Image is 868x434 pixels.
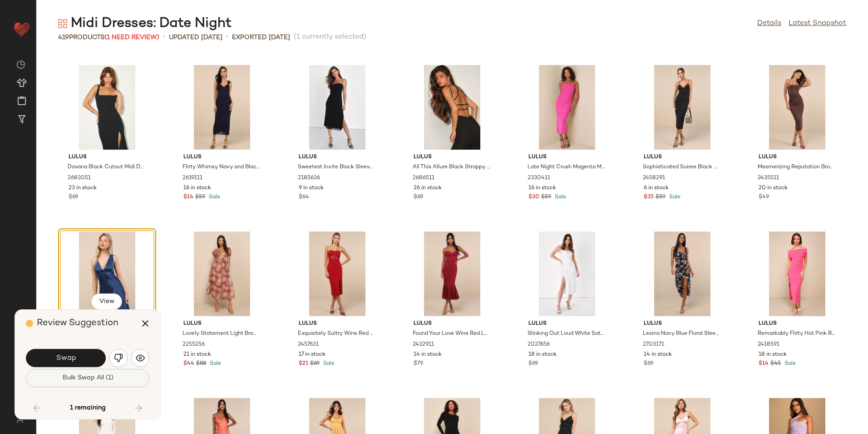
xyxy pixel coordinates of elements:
span: 2619111 [182,174,202,182]
span: 6 in stock [644,184,669,192]
img: svg%3e [16,60,25,69]
span: 16 in stock [528,184,556,192]
span: 2435511 [758,174,779,182]
p: Exported [DATE] [232,33,290,42]
span: Lulus [644,153,721,161]
img: 11939201_2432911.jpg [406,232,498,316]
span: 2432911 [413,341,434,349]
span: Lulus [414,320,491,328]
span: Sale [321,361,335,367]
span: $30 [528,193,539,202]
span: View [99,298,114,305]
span: $59 [656,193,666,202]
span: Sweetest Invite Black Sleeveless Midi Dress [298,163,375,172]
span: 14 in stock [414,351,442,359]
span: 2457631 [298,341,319,349]
span: Sale [667,194,681,200]
span: 14 in stock [644,351,672,359]
img: 11894701_2458291.jpg [636,65,728,150]
span: Lulus [759,153,836,161]
span: $44 [183,360,194,368]
span: 2683051 [68,174,91,182]
span: Lulus [759,320,836,328]
span: Lesina Navy Blue Floral Sleeveless Midi Dress [643,330,720,338]
span: 2330411 [528,174,550,182]
span: (1 Need Review) [104,34,159,41]
img: 10549121_2185636.jpg [291,65,383,150]
img: svg%3e [114,353,123,363]
img: 2686511_02_fullbody_2025-07-03.jpg [406,65,498,150]
span: Lulus [69,153,146,161]
span: 2255256 [182,341,205,349]
div: Products [58,33,159,42]
span: 18 in stock [759,351,787,359]
button: View [91,293,122,310]
span: Late Night Crush Magenta Mesh Ruched Strapless Midi Dress [528,163,605,172]
span: Slinking Out Loud White Satin Side Button Slip Dress [528,330,605,338]
span: 419 [58,34,69,41]
span: $45 [770,360,781,368]
span: Lulus [299,320,376,328]
span: 20 in stock [759,184,788,192]
span: $49 [759,193,769,202]
span: $69 [310,360,320,368]
span: $64 [299,193,309,202]
a: Latest Snapshot [789,18,846,29]
span: Sale [553,194,566,200]
span: Sale [207,194,220,200]
span: 21 in stock [183,351,211,359]
span: $69 [644,360,653,368]
span: Lulus [414,153,491,161]
span: Lulus [299,153,376,161]
img: svg%3e [58,19,67,28]
button: Bulk Swap All (1) [26,369,149,387]
span: 2418591 [758,341,779,349]
span: Found Your Love Wine Red Lace Sleeveless Trumpet Midi Dress [413,330,490,338]
span: 2027656 [528,341,550,349]
span: $88 [196,360,206,368]
span: 2703171 [643,341,664,349]
img: 2703171_01_hero_2025-06-24.jpg [636,232,728,316]
span: 23 in stock [69,184,97,192]
span: 26 in stock [414,184,442,192]
img: svg%3e [136,353,145,363]
span: Lulus [644,320,721,328]
span: $59 [195,193,205,202]
span: Flirty Whimsy Navy and Black Mesh Midi Dress [182,163,260,172]
span: Swap [55,354,76,363]
img: 10995181_2255256.jpg [176,232,268,316]
span: 18 in stock [528,351,557,359]
span: 16 in stock [183,184,211,192]
span: Remarkably Flirty Hot Pink Ribbed Off-the-Shoulder Midi Dress [758,330,835,338]
span: 17 in stock [299,351,325,359]
span: Sale [208,361,221,367]
span: $79 [414,360,423,368]
img: svg%3e [11,416,29,423]
span: Sale [783,361,796,367]
span: Lulus [183,320,261,328]
span: Exquisitely Sultry Wine Red Lace Strapless Bustier Midi Dress [298,330,375,338]
span: All This Allure Black Strappy Backless Midi Dress [413,163,490,172]
button: Swap [26,349,106,367]
span: Lovely Statement Light Brown Floral Organza Tie-Back Midi Dress [182,330,260,338]
span: $59 [541,193,551,202]
span: Mesmerizing Reputation Brown Twist-Front Bodycon Midi Dress [758,163,835,172]
span: Lulus [528,320,606,328]
span: 2686511 [413,174,434,182]
img: 12201221_2435511.jpg [751,65,843,150]
span: $69 [69,193,78,202]
img: 9889641_2027656.jpg [521,232,613,316]
a: Details [757,18,781,29]
img: heart_red.DM2ytmEG.svg [13,20,31,38]
span: • [226,32,228,43]
div: Midi Dresses: Date Night [58,15,232,33]
img: 11381961_2330411.jpg [521,65,613,150]
span: Davana Black Cutout Midi Dress [68,163,145,172]
span: Bulk Swap All (1) [62,374,113,382]
p: updated [DATE] [169,33,222,42]
img: 12157041_2457631.jpg [291,232,383,316]
span: Lulus [183,153,261,161]
span: $14 [183,193,193,202]
span: $69 [414,193,423,202]
span: 9 in stock [299,184,324,192]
